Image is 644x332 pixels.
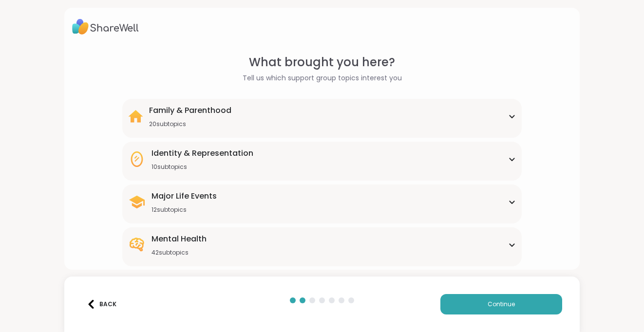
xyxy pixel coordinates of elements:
div: Identity & Representation [152,148,253,159]
div: 12 subtopics [152,206,217,214]
button: Back [82,294,121,314]
div: 42 subtopics [152,249,207,257]
div: Family & Parenthood [149,105,231,116]
span: Tell us which support group topics interest you [243,73,402,83]
div: 20 subtopics [149,120,231,128]
div: Mental Health [152,233,207,245]
button: Continue [440,294,562,314]
div: Back [87,300,116,309]
img: ShareWell Logo [72,16,139,38]
div: 10 subtopics [152,163,253,171]
div: Major Life Events [152,190,217,202]
span: Continue [488,300,515,309]
span: What brought you here? [249,54,395,71]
